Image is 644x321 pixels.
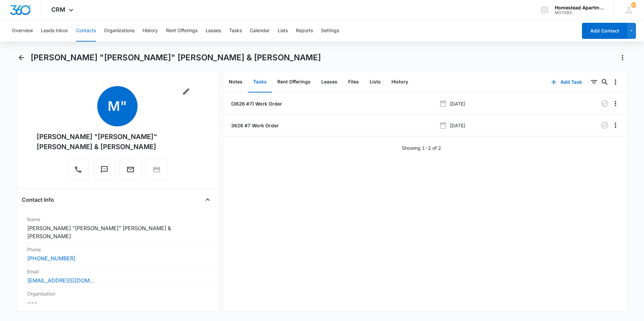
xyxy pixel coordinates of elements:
[589,77,599,87] button: Filters
[402,144,441,151] p: Showing 1-2 of 2
[22,243,213,265] div: Phone[PHONE_NUMBER]
[27,268,208,275] label: Email
[22,287,213,309] div: Organization---
[119,169,142,175] a: Email
[610,98,621,109] button: Overflow Menu
[27,290,208,297] label: Organization
[93,158,115,181] button: Text
[230,100,282,107] a: (3626 #7) Work Order
[631,2,636,8] span: 33
[599,77,610,87] button: Search...
[343,72,364,92] button: Files
[12,20,33,42] button: Overview
[450,100,465,107] p: [DATE]
[610,77,621,87] button: Overflow Menu
[364,72,386,92] button: Lists
[27,246,208,253] label: Phone
[93,169,115,175] a: Text
[27,254,75,262] a: [PHONE_NUMBER]
[41,20,68,42] button: Leads Inbox
[166,20,198,42] button: Rent Offerings
[223,72,248,92] button: Notes
[321,20,339,42] button: Settings
[76,20,96,42] button: Contacts
[278,20,288,42] button: Lists
[31,53,321,63] h1: [PERSON_NAME] "[PERSON_NAME]" [PERSON_NAME] & [PERSON_NAME]
[27,276,94,284] a: [EMAIL_ADDRESS][DOMAIN_NAME]
[229,20,242,42] button: Tasks
[27,216,208,223] label: Name
[104,20,135,42] button: Organizations
[316,72,343,92] button: Leases
[582,23,627,39] button: Add Contact
[97,86,138,126] span: M"
[119,158,142,181] button: Email
[272,72,316,92] button: Rent Offerings
[202,194,213,205] button: Close
[386,72,414,92] button: History
[206,20,221,42] button: Leases
[544,74,589,90] button: Add Task
[631,2,636,8] div: notifications count
[16,52,26,63] button: Back
[22,213,213,243] div: Name[PERSON_NAME] "[PERSON_NAME]" [PERSON_NAME] & [PERSON_NAME]
[296,20,313,42] button: Reports
[248,72,272,92] button: Tasks
[617,52,628,63] button: Actions
[450,122,465,129] p: [DATE]
[37,132,198,152] div: [PERSON_NAME] "[PERSON_NAME]" [PERSON_NAME] & [PERSON_NAME]
[610,120,621,131] button: Overflow Menu
[230,122,279,129] a: 3626 #7 Work Order
[143,20,158,42] button: History
[250,20,270,42] button: Calendar
[51,6,65,13] span: CRM
[27,224,208,240] dd: [PERSON_NAME] "[PERSON_NAME]" [PERSON_NAME] & [PERSON_NAME]
[22,196,54,204] h4: Contact Info
[27,299,208,307] dd: ---
[22,265,213,287] div: Email[EMAIL_ADDRESS][DOMAIN_NAME]
[67,158,89,181] button: Call
[67,169,89,175] a: Call
[555,10,604,15] div: account id
[555,5,604,10] div: account name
